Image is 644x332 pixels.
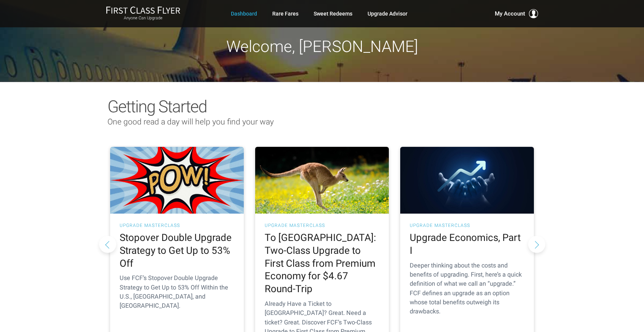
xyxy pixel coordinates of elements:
button: Next slide [528,236,545,253]
h3: UPGRADE MASTERCLASS [120,223,234,228]
a: Rare Fares [272,7,298,20]
small: Anyone Can Upgrade [106,16,180,21]
button: Previous slide [99,236,116,253]
a: Sweet Redeems [314,7,352,20]
span: Welcome, [PERSON_NAME] [226,37,418,56]
button: My Account [495,9,538,18]
p: Deeper thinking about the costs and benefits of upgrading. First, here’s a quick definition of wh... [410,261,524,316]
a: Dashboard [231,7,257,20]
a: Upgrade Advisor [368,7,407,20]
p: Use FCF’s Stopover Double Upgrade Strategy to Get Up to 53% Off Within the U.S., [GEOGRAPHIC_DATA... [120,274,234,310]
h2: Upgrade Economics, Part I [410,231,524,257]
h3: UPGRADE MASTERCLASS [410,223,524,228]
span: My Account [495,9,525,18]
a: First Class FlyerAnyone Can Upgrade [106,6,180,21]
h3: UPGRADE MASTERCLASS [265,223,379,228]
span: Getting Started [107,97,207,116]
img: First Class Flyer [106,6,180,14]
h2: To [GEOGRAPHIC_DATA]: Two-Class Upgrade to First Class from Premium Economy for $4.67 Round-Trip [265,231,379,296]
span: One good read a day will help you find your way [107,117,274,126]
h2: Stopover Double Upgrade Strategy to Get Up to 53% Off [120,231,234,270]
